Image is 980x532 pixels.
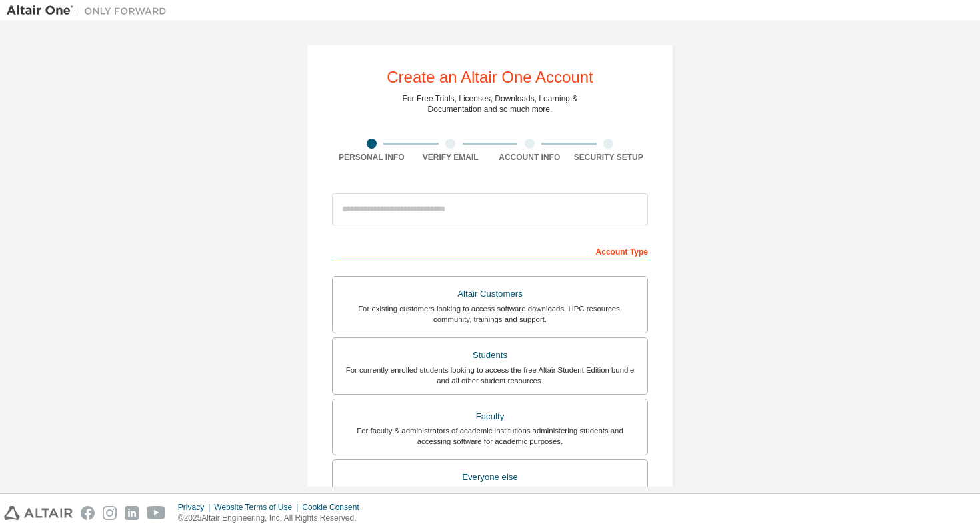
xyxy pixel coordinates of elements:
[81,506,95,520] img: facebook.svg
[178,513,367,524] p: © 2025 Altair Engineering, Inc. All Rights Reserved.
[214,502,302,513] div: Website Terms of Use
[387,69,593,85] div: Create an Altair One Account
[147,506,166,520] img: youtube.svg
[341,425,639,447] div: For faculty & administrators of academic institutions administering students and accessing softwa...
[411,152,491,163] div: Verify Email
[569,152,649,163] div: Security Setup
[341,285,639,303] div: Altair Customers
[332,152,411,163] div: Personal Info
[178,502,214,513] div: Privacy
[341,346,639,365] div: Students
[341,407,639,426] div: Faculty
[7,4,173,17] img: Altair One
[302,502,367,513] div: Cookie Consent
[341,303,639,325] div: For existing customers looking to access software downloads, HPC resources, community, trainings ...
[490,152,569,163] div: Account Info
[4,506,73,520] img: altair_logo.svg
[103,506,117,520] img: instagram.svg
[341,365,639,386] div: For currently enrolled students looking to access the free Altair Student Edition bundle and all ...
[125,506,139,520] img: linkedin.svg
[341,468,639,487] div: Everyone else
[332,240,648,261] div: Account Type
[403,93,578,115] div: For Free Trials, Licenses, Downloads, Learning & Documentation and so much more.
